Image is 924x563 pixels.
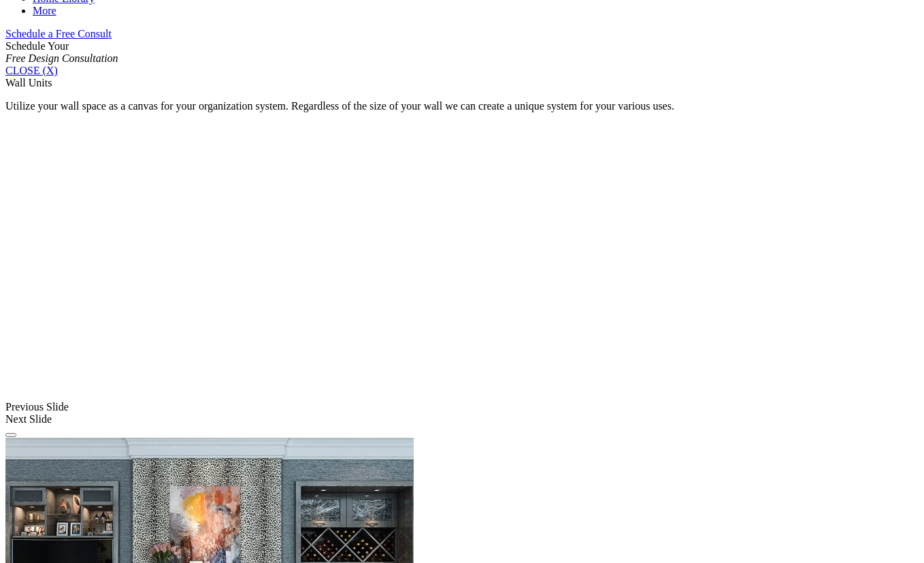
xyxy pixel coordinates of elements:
[5,413,919,425] div: Next Slide
[5,433,16,437] button: Click here to pause slide show
[5,77,52,89] span: Wall Units
[5,65,58,76] a: CLOSE (X)
[5,100,919,112] p: Utilize your wall space as a canvas for your organization system. Regardless of the size of your ...
[5,401,919,413] div: Previous Slide
[5,52,118,64] em: Free Design Consultation
[5,28,112,39] a: Schedule a Free Consult (opens a dropdown menu)
[33,5,56,16] a: More menu text will display only on big screen
[5,40,118,64] span: Schedule Your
